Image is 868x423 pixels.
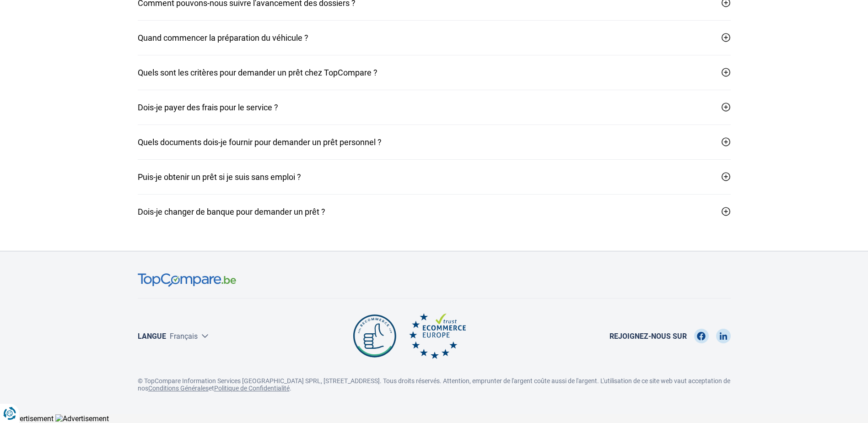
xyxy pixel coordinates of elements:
a: TopCompare.be LinkedIn [716,329,731,343]
a: Conditions Générales [148,385,209,392]
label: LANGUE [138,332,166,341]
img: TopCompare.be [138,273,236,287]
a: TopCompare.be Facebook [694,329,709,343]
button: Quels documents dois-je fournir pour demander un prêt personnel ? [138,125,731,159]
button: Dois-je payer des frais pour le service ? [138,90,731,125]
button: Dois-je changer de banque pour demander un prêt ? [138,195,731,229]
img: TopCompare.be Facebook [697,329,706,343]
img: Be commerce TopCompare [351,313,398,359]
img: TopCompare.be LinkedIn [720,329,727,343]
div: Rejoignez-nous sur [609,332,687,341]
button: Puis-je obtenir un prêt si je suis sans emploi ? [138,160,731,194]
button: Quand commencer la préparation du véhicule ? [138,21,731,55]
img: Ecommerce Europe TopCompare [409,313,465,359]
button: Quels sont les critères pour demander un prêt chez TopCompare ? [138,55,731,90]
div: © TopCompare Information Services [GEOGRAPHIC_DATA] SPRL, [STREET_ADDRESS]. Tous droits réservés.... [138,377,731,392]
img: Advertisement [55,414,109,423]
a: Politique de Confidentialité [214,385,290,392]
